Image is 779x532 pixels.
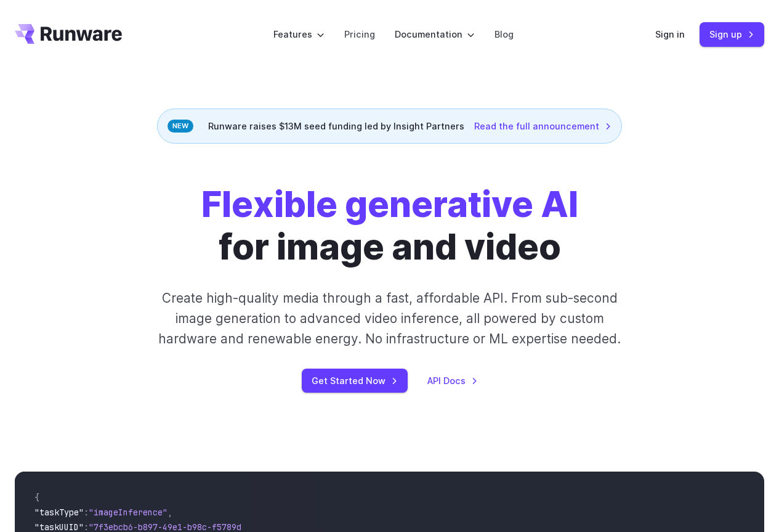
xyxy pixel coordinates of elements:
[15,24,122,44] a: Go to /
[273,27,325,41] label: Features
[427,374,478,388] a: API Docs
[201,183,578,268] h1: for image and video
[344,27,375,41] a: Pricing
[157,108,622,144] div: Runware raises $13M seed funding led by Insight Partners
[655,27,685,41] a: Sign in
[201,182,578,226] strong: Flexible generative AI
[302,369,408,393] a: Get Started Now
[168,507,172,518] span: ,
[84,507,89,518] span: :
[494,27,514,41] a: Blog
[150,288,629,350] p: Create high-quality media through a fast, affordable API. From sub-second image generation to adv...
[34,507,84,518] span: "taskType"
[395,27,475,41] label: Documentation
[700,22,764,46] a: Sign up
[34,492,39,503] span: {
[89,507,168,518] span: "imageInference"
[474,119,611,133] a: Read the full announcement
